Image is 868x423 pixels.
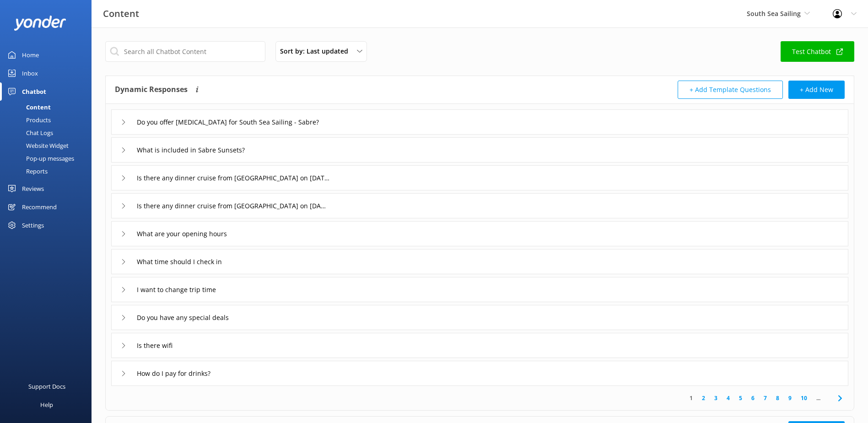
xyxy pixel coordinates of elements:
span: ... [812,394,825,402]
div: Settings [22,216,44,234]
a: 1 [685,394,697,402]
div: Chatbot [22,82,46,101]
a: Test Chatbot [781,41,854,62]
a: 10 [796,394,812,402]
div: Recommend [22,198,57,216]
a: Reports [5,165,92,178]
a: 6 [747,394,759,402]
div: Chat Logs [5,126,53,139]
div: Support Docs [28,377,65,396]
a: Pop-up messages [5,152,92,165]
img: yonder-white-logo.png [14,16,66,31]
input: Search all Chatbot Content [105,41,265,62]
span: Sort by: Last updated [280,46,354,56]
a: Chat Logs [5,126,92,139]
div: Inbox [22,64,38,82]
div: Products [5,114,51,126]
div: Reviews [22,179,44,198]
a: 9 [784,394,796,402]
h3: Content [103,6,139,21]
div: Help [40,396,53,414]
a: 5 [734,394,747,402]
a: 2 [697,394,710,402]
h4: Dynamic Responses [115,81,188,99]
a: Content [5,101,92,114]
div: Home [22,46,39,64]
div: Content [5,101,51,114]
button: + Add New [788,81,845,99]
a: Products [5,114,92,126]
a: Website Widget [5,139,92,152]
button: + Add Template Questions [678,81,783,99]
a: 8 [771,394,784,402]
a: 4 [722,394,734,402]
div: Pop-up messages [5,152,74,165]
span: South Sea Sailing [747,9,801,18]
a: 7 [759,394,771,402]
a: 3 [710,394,722,402]
div: Reports [5,165,48,178]
div: Website Widget [5,139,69,152]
